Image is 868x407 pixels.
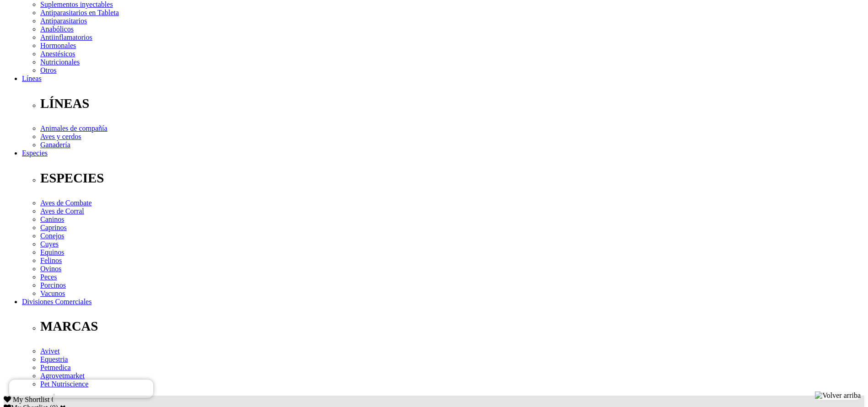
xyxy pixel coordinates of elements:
p: ESPECIES [40,171,864,186]
a: Caprinos [40,224,67,231]
a: Equestria [40,355,68,363]
a: Agrovetmarket [40,372,85,380]
a: Antiparasitarios [40,17,87,25]
a: Hormonales [40,42,76,49]
a: Cuyes [40,240,59,248]
a: Anabólicos [40,25,74,33]
a: Porcinos [40,281,66,289]
a: Animales de compañía [40,124,108,132]
a: Especies [22,149,48,157]
a: Equinos [40,248,64,256]
a: Caninos [40,215,64,223]
a: Ganadería [40,141,70,149]
a: Ovinos [40,265,61,273]
a: Peces [40,273,57,281]
a: Aves de Combate [40,199,92,207]
a: Petmedica [40,364,71,371]
img: Volver arriba [815,391,861,400]
a: Nutricionales [40,58,80,66]
a: Otros [40,66,57,74]
span: 0 [51,396,55,403]
a: Aves y cerdos [40,133,81,140]
a: Anestésicos [40,50,75,58]
a: Antiparasitarios en Tableta [40,9,119,16]
iframe: Brevo live chat [9,380,153,398]
span: My Shortlist [13,396,49,403]
a: Antiinflamatorios [40,33,92,41]
p: LÍNEAS [40,96,864,111]
a: Vacunos [40,289,65,297]
a: Conejos [40,232,64,240]
a: Aves de Corral [40,207,84,215]
a: Suplementos inyectables [40,0,113,8]
a: Avivet [40,347,59,355]
a: Felinos [40,257,62,264]
a: Divisiones Comerciales [22,298,92,305]
a: Líneas [22,75,42,82]
p: MARCAS [40,319,864,334]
